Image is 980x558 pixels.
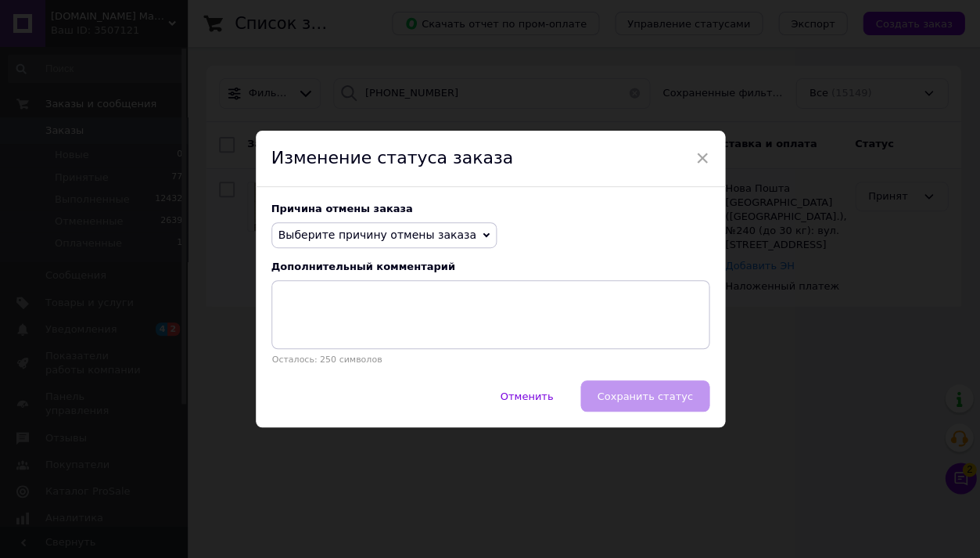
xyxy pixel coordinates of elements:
[271,261,709,272] div: Дополнительный комментарий
[271,203,709,214] div: Причина отмены заказа
[278,229,476,241] span: Выберите причину отмены заказа
[483,380,569,412] button: Отменить
[500,391,553,402] span: Отменить
[695,145,709,171] span: ×
[256,131,725,187] div: Изменение статуса заказа
[271,355,709,365] p: Осталось: 250 символов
